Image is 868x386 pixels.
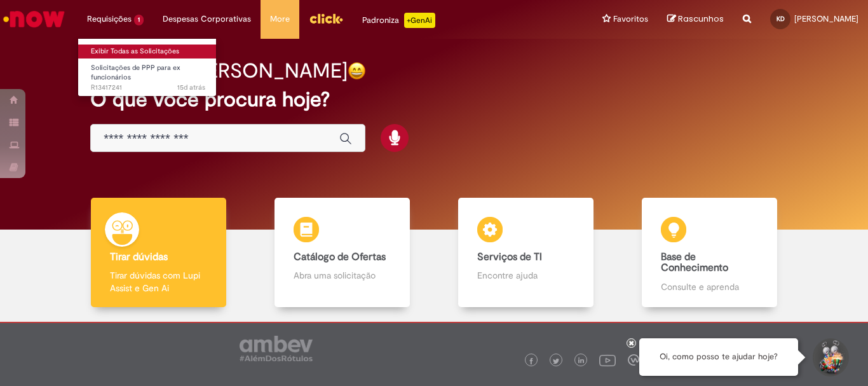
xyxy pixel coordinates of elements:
[348,62,366,80] img: happy-face.png
[477,269,574,282] p: Encontre ajuda
[91,63,180,83] span: Solicitações de PPP para ex funcionários
[78,61,218,88] a: Aberto R13417241 : Solicitações de PPP para ex funcionários
[134,15,144,25] span: 1
[177,83,205,92] time: 14/08/2025 11:39:50
[811,338,849,376] button: Iniciar Conversa de Suporte
[661,280,757,293] p: Consulte e aprenda
[90,88,778,111] h2: O que você procura hoje?
[78,45,218,59] a: Exibir Todas as Solicitações
[1,6,67,32] img: ServiceNow
[613,13,648,25] span: Favoritos
[78,38,217,97] ul: Requisições
[240,336,313,361] img: logo_footer_ambev_rotulo_gray.png
[250,198,434,308] a: Catálogo de Ofertas Abra uma solicitação
[404,13,435,28] p: +GenAi
[90,60,348,82] h2: Boa tarde, [PERSON_NAME]
[434,198,618,308] a: Serviços de TI Encontre ajuda
[578,357,585,365] img: logo_footer_linkedin.png
[87,13,132,25] span: Requisições
[110,269,207,294] p: Tirar dúvidas com Lupi Assist e Gen Ai
[177,83,205,92] span: 15d atrás
[528,358,534,364] img: logo_footer_facebook.png
[163,13,251,25] span: Despesas Corporativas
[362,13,435,28] div: Padroniza
[618,198,801,308] a: Base de Conhecimento Consulte e aprenda
[477,251,542,263] b: Serviços de TI
[628,354,639,366] img: logo_footer_workplace.png
[294,251,386,263] b: Catálogo de Ofertas
[639,338,798,376] div: Oi, como posso te ajudar hoje?
[294,269,390,282] p: Abra uma solicitação
[599,352,616,368] img: logo_footer_youtube.png
[776,15,785,23] span: KD
[678,13,724,25] span: Rascunhos
[309,9,343,28] img: click_logo_yellow_360x200.png
[667,13,724,25] a: Rascunhos
[91,83,205,93] span: R13417241
[110,251,168,263] b: Tirar dúvidas
[794,13,858,24] span: [PERSON_NAME]
[270,13,290,25] span: More
[67,198,250,308] a: Tirar dúvidas Tirar dúvidas com Lupi Assist e Gen Ai
[661,251,728,275] b: Base de Conhecimento
[553,358,559,364] img: logo_footer_twitter.png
